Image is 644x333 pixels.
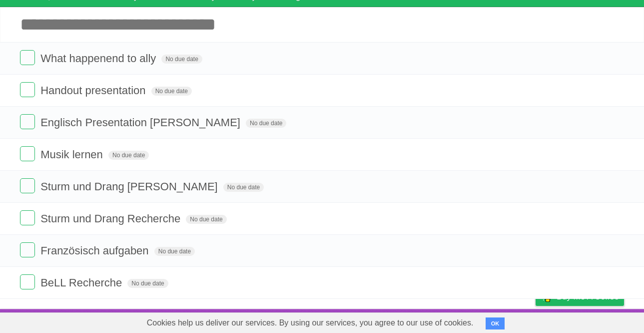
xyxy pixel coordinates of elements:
label: Done [20,50,35,65]
a: About [403,311,424,330]
span: Handout presentation [40,84,148,97]
span: Englisch Presentation [PERSON_NAME] [40,116,243,129]
a: Privacy [523,311,549,330]
a: Terms [489,311,511,330]
span: Sturm und Drang Recherche [40,212,183,225]
span: BeLL Recherche [40,276,124,289]
label: Done [20,210,35,225]
span: No due date [161,55,202,64]
label: Done [20,114,35,129]
span: No due date [223,183,264,192]
span: No due date [154,247,195,256]
span: No due date [108,151,149,160]
span: Sturm und Drang [PERSON_NAME] [40,180,220,193]
label: Done [20,274,35,289]
label: Done [20,242,35,257]
a: Suggest a feature [561,311,624,330]
a: Developers [436,311,476,330]
span: No due date [246,119,286,128]
label: Done [20,146,35,161]
span: Buy me a coffee [557,288,619,305]
span: Cookies help us deliver our services. By using our services, you agree to our use of cookies. [137,313,484,333]
label: Done [20,82,35,97]
label: Done [20,178,35,193]
span: No due date [151,87,192,96]
button: OK [486,317,505,329]
span: Musik lernen [40,148,105,161]
span: No due date [186,215,226,224]
span: No due date [127,279,168,288]
span: Französisch aufgaben [40,244,151,257]
span: What happenend to ally [40,52,158,65]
